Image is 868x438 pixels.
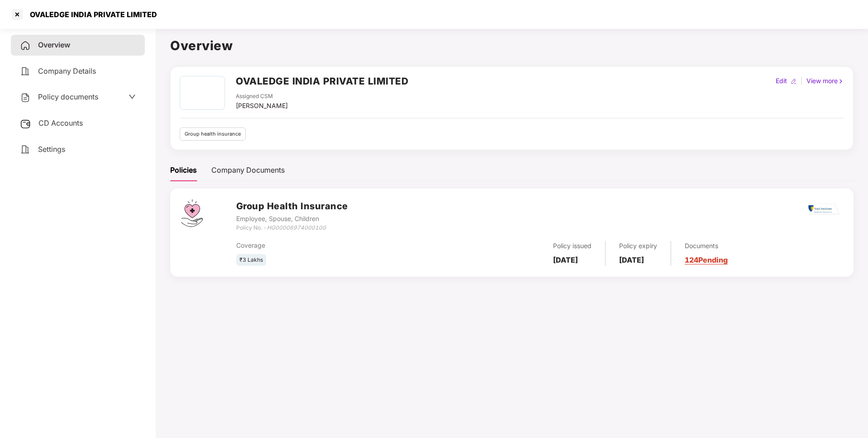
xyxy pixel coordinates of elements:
span: Settings [38,145,65,154]
div: Policy issued [553,241,591,251]
div: Policies [170,165,197,176]
img: rsi.png [807,203,839,215]
h3: Group Health Insurance [236,199,348,213]
img: svg+xml;base64,PHN2ZyB4bWxucz0iaHR0cDovL3d3dy53My5vcmcvMjAwMC9zdmciIHdpZHRoPSIyNCIgaGVpZ2h0PSIyNC... [20,66,31,77]
div: Documents [685,241,728,251]
div: Policy No. - [236,224,348,232]
span: Company Details [38,66,96,75]
a: 124 Pending [685,255,728,264]
img: svg+xml;base64,PHN2ZyB4bWxucz0iaHR0cDovL3d3dy53My5vcmcvMjAwMC9zdmciIHdpZHRoPSIyNCIgaGVpZ2h0PSIyNC... [20,40,31,51]
div: Assigned CSM [236,92,288,101]
div: | [799,76,805,86]
b: [DATE] [553,255,578,264]
span: CD Accounts [38,118,83,127]
div: [PERSON_NAME] [236,101,288,111]
div: Coverage [236,240,439,250]
div: Employee, Spouse, Children [236,214,348,224]
i: HG00006974000100 [267,224,326,231]
img: svg+xml;base64,PHN2ZyB4bWxucz0iaHR0cDovL3d3dy53My5vcmcvMjAwMC9zdmciIHdpZHRoPSIyNCIgaGVpZ2h0PSIyNC... [20,92,31,103]
div: View more [805,76,846,86]
img: svg+xml;base64,PHN2ZyB4bWxucz0iaHR0cDovL3d3dy53My5vcmcvMjAwMC9zdmciIHdpZHRoPSI0Ny43MTQiIGhlaWdodD... [181,199,203,227]
span: down [129,93,136,100]
img: svg+xml;base64,PHN2ZyB3aWR0aD0iMjUiIGhlaWdodD0iMjQiIHZpZXdCb3g9IjAgMCAyNSAyNCIgZmlsbD0ibm9uZSIgeG... [20,118,31,129]
div: Group health insurance [180,127,246,141]
div: Edit [774,76,789,86]
h1: Overview [170,36,854,56]
div: OVALEDGE INDIA PRIVATE LIMITED [24,10,157,19]
img: rightIcon [838,78,844,85]
span: Overview [38,40,70,49]
h2: OVALEDGE INDIA PRIVATE LIMITED [236,74,408,89]
span: Policy documents [38,92,98,101]
img: svg+xml;base64,PHN2ZyB4bWxucz0iaHR0cDovL3d3dy53My5vcmcvMjAwMC9zdmciIHdpZHRoPSIyNCIgaGVpZ2h0PSIyNC... [20,144,31,155]
img: editIcon [791,78,797,85]
div: Company Documents [211,165,285,176]
div: Policy expiry [619,241,657,251]
b: [DATE] [619,255,644,264]
div: ₹3 Lakhs [236,254,266,266]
